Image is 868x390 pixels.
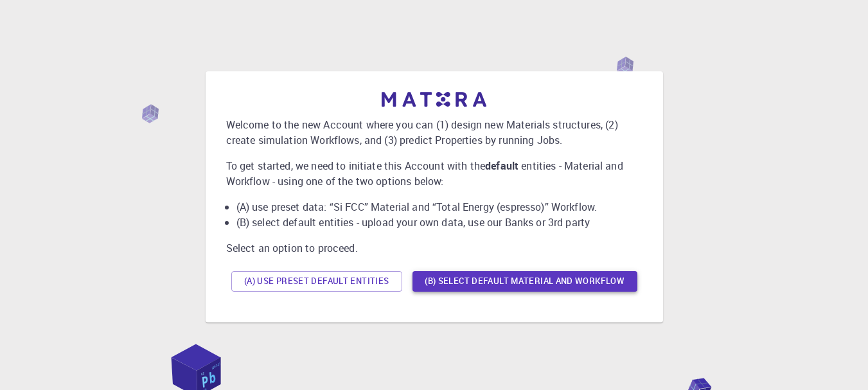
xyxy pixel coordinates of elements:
p: Select an option to proceed. [226,240,642,256]
p: Welcome to the new Account where you can (1) design new Materials structures, (2) create simulati... [226,117,642,148]
p: To get started, we need to initiate this Account with the entities - Material and Workflow - usin... [226,158,642,189]
button: (B) Select default material and workflow [412,271,637,292]
img: logo [382,92,487,107]
b: default [485,159,518,173]
li: (B) select default entities - upload your own data, use our Banks or 3rd party [236,215,642,230]
span: Support [26,9,72,21]
button: (A) Use preset default entities [231,271,402,292]
li: (A) use preset data: “Si FCC” Material and “Total Energy (espresso)” Workflow. [236,199,642,215]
